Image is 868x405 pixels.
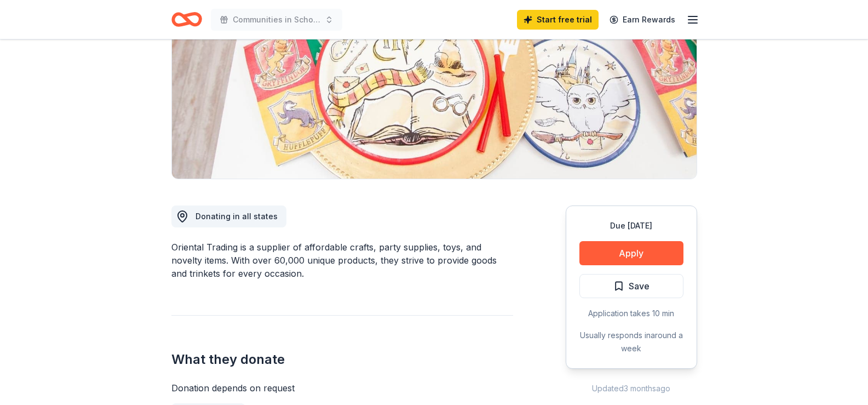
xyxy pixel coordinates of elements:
span: Donating in all states [196,212,278,221]
button: Save [579,274,683,298]
button: Communities in Schools of [GEOGRAPHIC_DATA] Annual Dinner and Silent Auction [211,9,342,31]
div: Application takes 10 min [579,307,683,320]
a: Home [171,7,202,32]
a: Start free trial [517,10,599,30]
div: Usually responds in around a week [579,329,683,355]
div: Donation depends on request [171,381,513,395]
button: Apply [579,241,683,265]
div: Due [DATE] [579,219,683,232]
div: Oriental Trading is a supplier of affordable crafts, party supplies, toys, and novelty items. Wit... [171,241,513,280]
div: Updated 3 months ago [566,382,697,395]
span: Save [629,279,649,293]
a: Earn Rewards [603,10,682,30]
h2: What they donate [171,351,513,368]
span: Communities in Schools of [GEOGRAPHIC_DATA] Annual Dinner and Silent Auction [233,13,320,26]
